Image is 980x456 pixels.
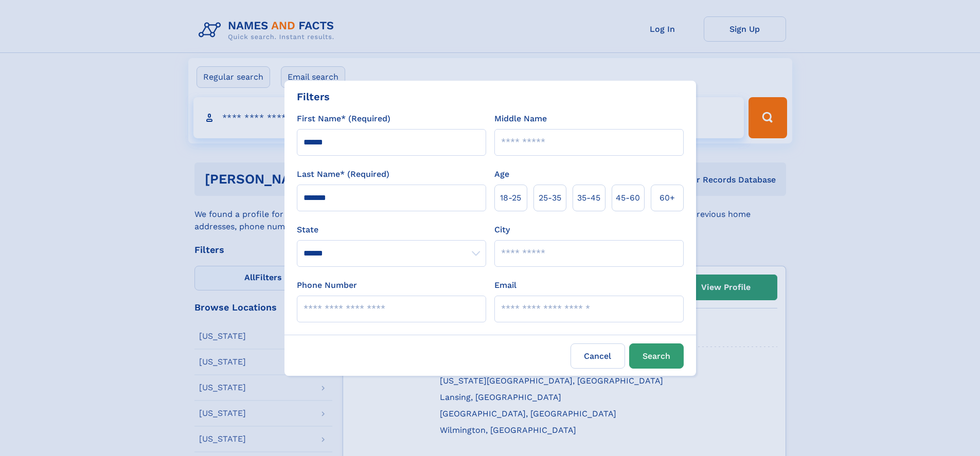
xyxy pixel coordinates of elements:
[500,192,521,204] span: 18‑25
[297,279,357,291] label: Phone Number
[616,192,640,204] span: 45‑60
[494,113,547,125] label: Middle Name
[494,224,510,236] label: City
[297,224,486,236] label: State
[494,279,516,291] label: Email
[571,343,625,369] label: Cancel
[494,168,509,180] label: Age
[660,192,675,204] span: 60+
[297,89,330,104] div: Filters
[577,192,600,204] span: 35‑45
[539,192,561,204] span: 25‑35
[629,343,684,369] button: Search
[297,168,389,180] label: Last Name* (Required)
[297,113,390,125] label: First Name* (Required)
